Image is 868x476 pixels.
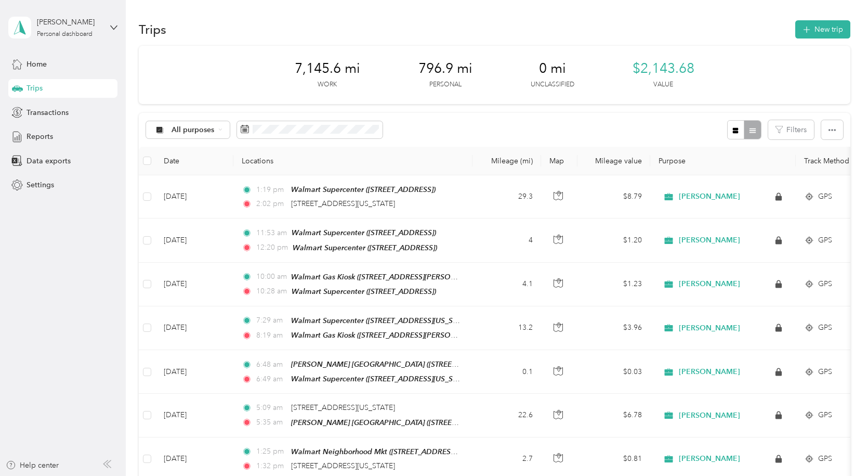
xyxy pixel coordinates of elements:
[539,60,566,77] span: 0 mi
[291,403,395,412] span: [STREET_ADDRESS][US_STATE]
[818,366,832,378] span: GPS
[472,394,541,437] td: 22.6
[27,59,47,70] span: Home
[27,107,69,118] span: Transactions
[256,286,287,297] span: 10:28 am
[291,199,395,208] span: [STREET_ADDRESS][US_STATE]
[768,120,814,139] button: Filters
[291,316,472,325] span: Walmart Supercenter ([STREET_ADDRESS][US_STATE])
[679,236,740,245] span: [PERSON_NAME]
[472,306,541,350] td: 13.2
[472,218,541,262] td: 4
[256,402,286,414] span: 5:09 am
[155,218,233,262] td: [DATE]
[155,394,233,437] td: [DATE]
[256,184,286,196] span: 1:19 pm
[256,271,286,282] span: 10:00 am
[577,147,650,175] th: Mileage value
[295,60,360,77] span: 7,145.6 mi
[679,411,740,420] span: [PERSON_NAME]
[155,147,233,175] th: Date
[472,263,541,306] td: 4.1
[418,60,472,77] span: 796.9 mi
[541,147,577,175] th: Map
[795,20,850,38] button: New trip
[531,80,574,89] p: Unclassified
[291,447,532,456] span: Walmart Neighborhood Mkt ([STREET_ADDRESS][US_STATE][US_STATE])
[429,80,462,89] p: Personal
[6,460,59,471] button: Help center
[818,191,832,202] span: GPS
[679,454,740,464] span: [PERSON_NAME]
[472,350,541,394] td: 0.1
[679,367,740,377] span: [PERSON_NAME]
[256,198,286,210] span: 2:02 pm
[818,278,832,290] span: GPS
[256,330,286,341] span: 8:19 am
[37,31,93,37] div: Personal dashboard
[291,185,436,194] span: Walmart Supercenter ([STREET_ADDRESS])
[27,131,53,142] span: Reports
[292,287,436,295] span: Walmart Supercenter ([STREET_ADDRESS])
[810,418,868,476] iframe: Everlance-gr Chat Button Frame
[256,227,287,239] span: 11:53 am
[653,80,673,89] p: Value
[256,446,286,457] span: 1:25 pm
[818,409,832,421] span: GPS
[256,359,286,370] span: 6:48 am
[256,374,286,385] span: 6:49 am
[155,350,233,394] td: [DATE]
[256,315,286,326] span: 7:29 am
[577,263,650,306] td: $1.23
[292,228,436,237] span: Walmart Supercenter ([STREET_ADDRESS])
[577,218,650,262] td: $1.20
[291,360,533,369] span: [PERSON_NAME] [GEOGRAPHIC_DATA] ([STREET_ADDRESS][US_STATE])
[577,350,650,394] td: $0.03
[233,147,472,175] th: Locations
[650,147,796,175] th: Purpose
[818,235,832,246] span: GPS
[291,375,472,383] span: Walmart Supercenter ([STREET_ADDRESS][US_STATE])
[139,24,166,35] h1: Trips
[256,242,288,253] span: 12:20 pm
[27,179,54,190] span: Settings
[679,192,740,201] span: [PERSON_NAME]
[633,60,694,77] span: $2,143.68
[291,418,533,427] span: [PERSON_NAME] [GEOGRAPHIC_DATA] ([STREET_ADDRESS][US_STATE])
[37,17,102,28] div: [PERSON_NAME]
[679,279,740,289] span: [PERSON_NAME]
[577,306,650,350] td: $3.96
[679,324,740,333] span: [PERSON_NAME]
[291,273,485,281] span: Walmart Gas Kiosk ([STREET_ADDRESS][PERSON_NAME])
[472,175,541,218] td: 29.3
[155,175,233,218] td: [DATE]
[818,322,832,333] span: GPS
[577,175,650,218] td: $8.79
[155,306,233,350] td: [DATE]
[155,263,233,306] td: [DATE]
[293,243,437,252] span: Walmart Supercenter ([STREET_ADDRESS])
[27,83,43,94] span: Trips
[291,461,395,470] span: [STREET_ADDRESS][US_STATE]
[318,80,337,89] p: Work
[291,331,485,340] span: Walmart Gas Kiosk ([STREET_ADDRESS][PERSON_NAME])
[256,460,286,472] span: 1:32 pm
[172,126,215,134] span: All purposes
[256,417,286,428] span: 5:35 am
[27,156,71,166] span: Data exports
[577,394,650,437] td: $6.78
[472,147,541,175] th: Mileage (mi)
